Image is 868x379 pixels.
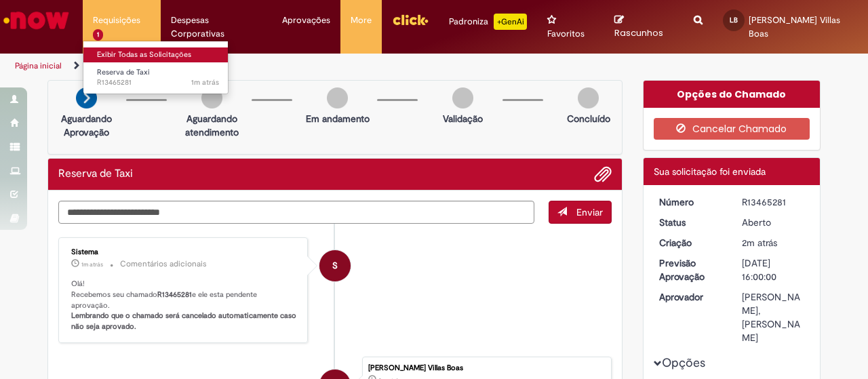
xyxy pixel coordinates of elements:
time: 30/08/2025 19:15:35 [742,237,777,249]
p: Aguardando atendimento [179,112,245,139]
button: Cancelar Chamado [654,118,810,140]
div: [PERSON_NAME], [PERSON_NAME] [742,290,805,344]
a: Aberto R13465281 : Reserva de Taxi [83,65,233,90]
span: Despesas Corporativas [171,14,262,41]
a: Exibir Todas as Solicitações [83,47,233,62]
span: Requisições [93,14,140,27]
small: Comentários adicionais [120,258,207,270]
span: More [351,14,372,27]
b: R13465281 [157,290,192,300]
img: arrow-next.png [76,87,97,108]
button: Enviar [549,201,612,224]
h2: Reserva de Taxi Histórico de tíquete [58,168,133,180]
p: Aguardando Aprovação [54,112,119,139]
b: Lembrando que o chamado será cancelado automaticamente caso não seja aprovado. [71,311,298,332]
span: Rascunhos [614,26,663,39]
p: Concluído [567,112,610,125]
img: click_logo_yellow_360x200.png [392,9,429,30]
img: img-circle-grey.png [452,87,473,108]
div: Padroniza [449,14,527,30]
dt: Número [649,195,732,209]
p: Olá! Recebemos seu chamado e ele esta pendente aprovação. [71,279,297,332]
span: Reserva de Taxi [97,67,150,77]
span: 1 [93,29,103,41]
img: img-circle-grey.png [327,87,348,108]
span: Enviar [576,206,603,218]
span: 1m atrás [81,260,103,268]
time: 30/08/2025 19:15:36 [191,77,219,87]
p: +GenAi [494,14,527,30]
span: R13465281 [97,77,219,88]
a: Rascunhos [614,14,673,39]
div: Opções do Chamado [644,81,821,108]
img: img-circle-grey.png [578,87,599,108]
button: Adicionar anexos [594,165,612,183]
div: Sistema [71,248,297,256]
textarea: Digite sua mensagem aqui... [58,201,534,223]
span: Aprovações [282,14,330,27]
ul: Trilhas de página [10,54,568,79]
span: [PERSON_NAME] Villas Boas [749,14,840,39]
span: S [332,250,338,282]
img: img-circle-grey.png [201,87,222,108]
dt: Previsão Aprovação [649,256,732,283]
p: Em andamento [306,112,370,125]
div: [PERSON_NAME] Villas Boas [368,364,604,372]
img: ServiceNow [1,7,71,34]
div: R13465281 [742,195,805,209]
div: Aberto [742,216,805,229]
span: 2m atrás [742,237,777,249]
ul: Requisições [83,41,229,94]
a: Página inicial [15,60,62,71]
dt: Status [649,216,732,229]
span: Favoritos [547,27,585,41]
span: 1m atrás [191,77,219,87]
p: Validação [443,112,483,125]
span: Sua solicitação foi enviada [654,165,766,178]
time: 30/08/2025 19:15:48 [81,260,103,268]
dt: Aprovador [649,290,732,304]
div: [DATE] 16:00:00 [742,256,805,283]
div: System [319,250,351,281]
span: LB [730,16,738,24]
div: 30/08/2025 19:15:35 [742,236,805,250]
dt: Criação [649,236,732,250]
